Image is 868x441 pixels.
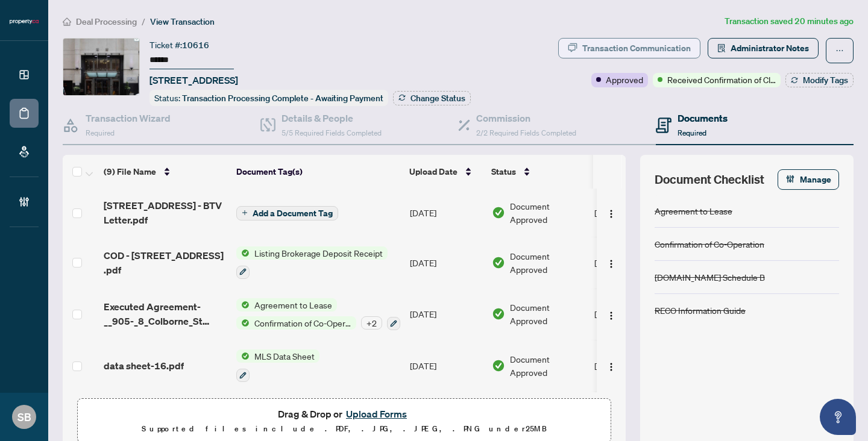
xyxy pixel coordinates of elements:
h4: Documents [678,111,728,125]
img: Status Icon [236,316,250,330]
span: Document Approved [510,301,585,327]
img: Document Status [492,359,505,372]
img: Status Icon [236,246,250,260]
span: Drag & Drop or [278,406,410,422]
span: Manage [800,170,831,189]
button: Logo [602,304,621,324]
img: IMG-C12330678_1.jpg [63,39,139,95]
button: Logo [602,203,621,222]
div: Confirmation of Co-Operation [655,237,764,251]
img: Document Status [492,256,505,269]
button: Add a Document Tag [236,206,338,220]
img: Document Status [492,307,505,321]
th: (9) File Name [99,155,231,189]
button: Status IconAgreement to LeaseStatus IconConfirmation of Co-Operation+2 [236,298,400,331]
span: Add a Document Tag [253,209,333,217]
span: Change Status [410,94,465,102]
button: Add a Document Tag [236,205,338,220]
span: home [63,17,71,26]
span: COD - [STREET_ADDRESS] .pdf [104,248,227,277]
div: RECO Information Guide [655,304,746,317]
button: Manage [778,169,839,190]
div: Ticket #: [149,38,209,52]
img: Logo [606,311,616,321]
th: Status [486,155,589,189]
button: Logo [602,253,621,272]
span: View Transaction [150,16,215,27]
h4: Details & People [281,111,382,125]
span: Document Approved [510,352,585,379]
th: Upload Date [404,155,486,189]
button: Administrator Notes [708,38,819,58]
span: [STREET_ADDRESS] [149,73,238,87]
th: Document Tag(s) [231,155,404,189]
p: Supported files include .PDF, .JPG, .JPEG, .PNG under 25 MB [85,422,603,436]
div: Agreement to Lease [655,204,732,217]
div: Status: [149,90,388,106]
span: Deal Processing [76,16,137,27]
span: plus [242,210,248,216]
button: Change Status [393,91,471,105]
span: 10616 [182,40,209,51]
span: Agreement to Lease [250,298,337,311]
button: Open asap [820,399,856,435]
span: Modify Tags [803,76,848,84]
article: Transaction saved 20 minutes ago [725,14,854,28]
span: Document Approved [510,249,585,276]
span: 5/5 Required Fields Completed [281,128,382,137]
span: Document Approved [510,199,585,226]
div: Transaction Communication [582,39,691,58]
span: Required [86,128,115,137]
td: [PERSON_NAME] [590,237,680,289]
span: Document Checklist [655,171,764,188]
span: Transaction Processing Complete - Awaiting Payment [182,93,383,104]
h4: Transaction Wizard [86,111,171,125]
span: Listing Brokerage Deposit Receipt [250,246,388,260]
span: Received Confirmation of Closing [667,73,776,86]
span: MLS Data Sheet [250,349,319,363]
div: + 2 [361,316,382,330]
span: 2/2 Required Fields Completed [476,128,576,137]
td: [DATE] [405,340,487,392]
img: Status Icon [236,298,250,311]
button: Status IconListing Brokerage Deposit Receipt [236,246,388,279]
li: / [142,14,145,28]
img: Logo [606,362,616,372]
img: logo [10,18,39,25]
img: Logo [606,259,616,269]
span: Upload Date [409,165,458,178]
td: [PERSON_NAME] [590,289,680,340]
span: ellipsis [835,46,844,55]
img: Status Icon [236,349,250,363]
th: Uploaded By [589,155,679,189]
span: SB [17,408,31,425]
span: Executed Agreement-__905-_8_Colborne_St 1.pdf [104,299,227,328]
td: [DATE] [405,289,487,340]
span: Required [678,128,706,137]
td: [DATE] [405,189,487,237]
img: Document Status [492,206,505,219]
span: Confirmation of Co-Operation [250,316,356,330]
span: [STREET_ADDRESS] - BTV Letter.pdf [104,198,227,227]
button: Status IconMLS Data Sheet [236,349,319,382]
h4: Commission [476,111,576,125]
button: Modify Tags [785,73,854,87]
img: Logo [606,209,616,219]
span: Approved [606,73,643,86]
span: data sheet-16.pdf [104,358,184,373]
button: Logo [602,356,621,375]
td: [DATE] [405,237,487,289]
span: Administrator Notes [731,39,809,58]
span: Status [491,165,516,178]
td: [PERSON_NAME] [590,189,680,237]
button: Upload Forms [342,406,410,422]
td: [PERSON_NAME] [590,340,680,392]
span: solution [717,44,726,52]
button: Transaction Communication [558,38,700,58]
div: [DOMAIN_NAME] Schedule B [655,271,765,284]
span: (9) File Name [104,165,156,178]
